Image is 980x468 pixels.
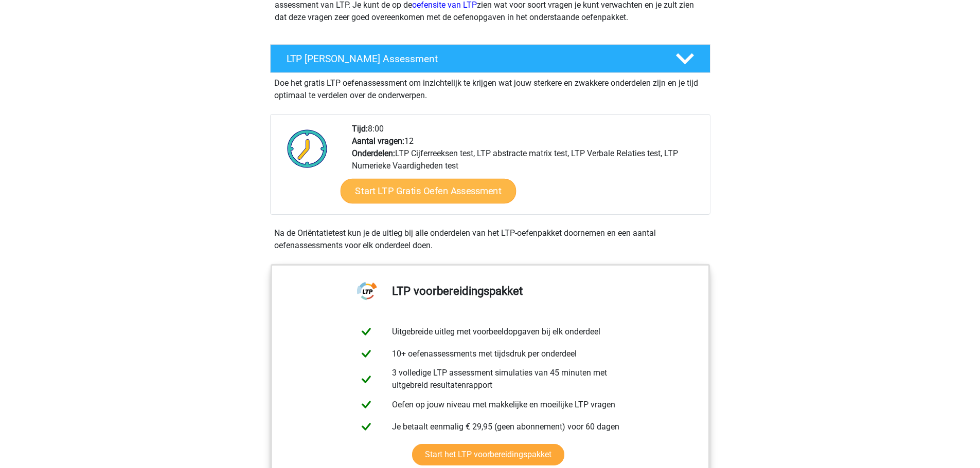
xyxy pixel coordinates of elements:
[270,73,710,102] div: Doe het gratis LTP oefenassessment om inzichtelijk te krijgen wat jouw sterkere en zwakkere onder...
[352,148,395,158] b: Onderdelen:
[287,53,659,65] h4: LTP [PERSON_NAME] Assessment
[352,124,368,134] b: Tijd:
[340,179,516,203] a: Start LTP Gratis Oefen Assessment
[352,136,404,146] b: Aantal vragen:
[266,44,715,73] a: LTP [PERSON_NAME] Assessment
[281,123,333,174] img: Klok
[344,123,709,214] div: 8:00 12 LTP Cijferreeksen test, LTP abstracte matrix test, LTP Verbale Relaties test, LTP Numerie...
[270,227,710,252] div: Na de Oriëntatietest kun je de uitleg bij alle onderdelen van het LTP-oefenpakket doornemen en ee...
[412,444,564,465] a: Start het LTP voorbereidingspakket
